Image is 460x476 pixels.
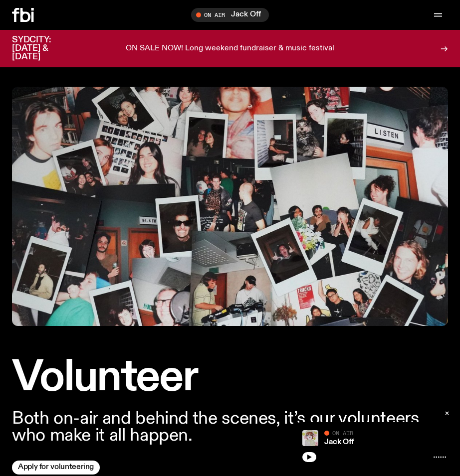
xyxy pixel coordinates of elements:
a: Jack Off [324,438,354,446]
h3: SYDCITY: [DATE] & [DATE] [12,36,76,61]
a: Apply for volunteering [12,461,100,475]
h1: Volunteer [12,358,448,398]
img: A collage of photographs and polaroids showing FBI volunteers. [12,87,448,326]
img: a dotty lady cuddling her cat amongst flowers [302,430,318,446]
p: Both on-air and behind the scenes, it’s our volunteers who make it all happen. [12,410,448,444]
span: On Air [332,430,353,436]
p: ON SALE NOW! Long weekend fundraiser & music festival [126,44,334,53]
button: On AirJack Off [191,8,269,22]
